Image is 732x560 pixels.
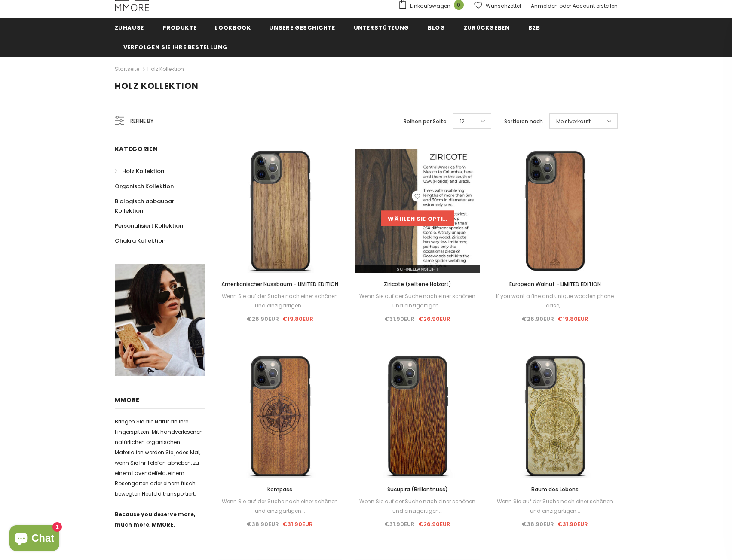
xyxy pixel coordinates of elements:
a: B2B [528,18,540,37]
span: oder [559,2,571,9]
span: Ziricote (seltene Holzart) [384,280,451,288]
a: Amerikanischer Nussbaum - LIMITED EDITION [218,280,343,289]
span: Blog [428,24,445,32]
span: Chakra Kollektion [115,237,165,245]
a: Verfolgen Sie Ihre Bestellung [123,37,228,56]
a: Startseite [115,64,139,74]
label: Reihen per Seite [404,117,447,126]
span: European Walnut - LIMITED EDITION [509,280,601,288]
a: Schnellansicht [355,265,480,273]
a: European Walnut - LIMITED EDITION [493,280,617,289]
span: Biologisch abbaubar Kollektion [115,197,174,215]
span: Sucupira (Brillantnuss) [387,486,448,493]
span: €38.90EUR [247,520,279,528]
span: €38.90EUR [522,520,554,528]
span: Organisch Kollektion [115,182,174,190]
a: Zuhause [115,18,144,37]
span: €31.90EUR [557,520,588,528]
a: Holz Kollektion [115,164,164,179]
span: Holz Kollektion [115,80,199,92]
span: Produkte [162,24,196,32]
strong: Because you deserve more, much more, MMORE. [115,511,195,528]
a: Sucupira (Brillantnuss) [355,485,480,494]
a: Wählen Sie Optionen [381,210,454,226]
span: Wunschzettel [486,2,521,10]
a: Zurückgeben [464,18,510,37]
span: Zuhause [115,24,144,32]
span: €31.90EUR [282,520,313,528]
span: Holz Kollektion [122,167,164,175]
span: €26.90EUR [418,520,450,528]
span: €19.80EUR [282,315,313,323]
span: Lookbook [215,24,251,32]
a: Personalisiert Kollektion [115,218,183,233]
a: Holz Kollektion [147,65,184,73]
a: Anmelden [531,2,558,9]
span: Schnellansicht [396,265,439,272]
span: Personalisiert Kollektion [115,222,183,230]
span: Verfolgen Sie Ihre Bestellung [123,43,228,51]
div: Wenn Sie auf der Suche nach einer schönen und einzigartigen... [218,292,343,310]
span: Amerikanischer Nussbaum - LIMITED EDITION [221,280,338,288]
a: Unterstützung [354,18,409,37]
a: Unsere Geschichte [269,18,335,37]
span: Kategorien [115,145,158,153]
span: 12 [460,117,465,126]
span: €19.80EUR [557,315,588,323]
a: Produkte [162,18,196,37]
a: Lookbook [215,18,251,37]
a: Blog [428,18,445,37]
label: Sortieren nach [504,117,543,126]
a: Ziricote (seltene Holzart) [355,280,480,289]
span: Kompass [267,486,292,493]
span: Refine by [130,116,153,126]
span: B2B [528,24,540,32]
span: €31.90EUR [384,520,415,528]
span: MMORE [115,396,140,404]
a: Baum des Lebens [493,485,617,494]
div: Wenn Sie auf der Suche nach einer schönen und einzigartigen... [218,497,343,516]
a: Biologisch abbaubar Kollektion [115,194,196,218]
span: Zurückgeben [464,24,510,32]
span: €26.90EUR [247,315,279,323]
a: Organisch Kollektion [115,179,174,194]
div: If you want a fine and unique wooden phone case,... [493,292,617,310]
div: Wenn Sie auf der Suche nach einer schönen und einzigartigen... [493,497,617,516]
div: Wenn Sie auf der Suche nach einer schönen und einzigartigen... [355,292,480,310]
span: €26.90EUR [418,315,450,323]
a: Chakra Kollektion [115,233,165,248]
span: Meistverkauft [556,117,591,126]
span: Einkaufswagen [410,2,450,10]
div: Wenn Sie auf der Suche nach einer schönen und einzigartigen... [355,497,480,516]
span: Baum des Lebens [531,486,579,493]
span: €26.90EUR [522,315,554,323]
a: Kompass [218,485,343,494]
p: Bringen Sie die Natur an Ihre Fingerspitzen. Mit handverlesenen natürlichen organischen Materiali... [115,417,205,499]
img: Wood Description Rare Ziricote [355,149,480,273]
span: Unterstützung [354,24,409,32]
a: Account erstellen [573,2,618,9]
span: Unsere Geschichte [269,24,335,32]
inbox-online-store-chat: Onlineshop-Chat von Shopify [7,525,62,553]
span: €31.90EUR [384,315,415,323]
